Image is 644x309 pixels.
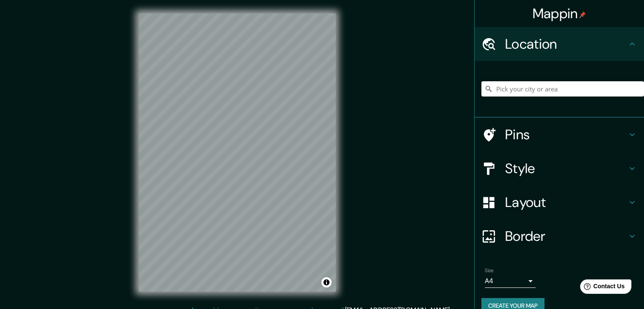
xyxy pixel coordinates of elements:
div: Pins [475,118,644,152]
div: Style [475,152,644,185]
h4: Pins [505,126,627,143]
div: Location [475,27,644,61]
input: Pick your city or area [481,81,644,97]
h4: Style [505,160,627,177]
label: Size [485,267,494,274]
img: pin-icon.png [579,11,586,18]
div: A4 [485,274,536,288]
iframe: Help widget launcher [569,276,635,300]
div: Border [475,219,644,253]
h4: Layout [505,194,627,211]
h4: Location [505,36,627,52]
div: Layout [475,185,644,219]
h4: Border [505,228,627,245]
h4: Mappin [533,5,586,22]
canvas: Map [139,14,336,292]
button: Toggle attribution [321,277,332,287]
